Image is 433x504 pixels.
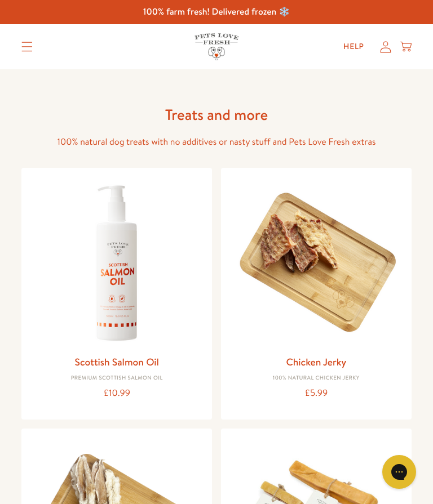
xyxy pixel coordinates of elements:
[75,355,159,369] a: Scottish Salmon Oil
[230,177,403,349] img: Chicken Jerky
[30,177,203,349] img: Scottish Salmon Oil
[230,386,403,401] div: £5.99
[30,386,203,401] div: £10.99
[230,375,403,382] div: 100% Natural Chicken Jerky
[377,451,422,493] iframe: Gorgias live chat messenger
[58,136,376,148] span: 100% natural dog treats with no additives or nasty stuff and Pets Love Fresh extras
[36,105,397,124] h1: Treats and more
[12,33,42,61] summary: Translation missing: en.sections.header.menu
[334,35,373,58] a: Help
[195,33,238,60] img: Pets Love Fresh
[286,355,346,369] a: Chicken Jerky
[30,375,203,382] div: Premium Scottish Salmon Oil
